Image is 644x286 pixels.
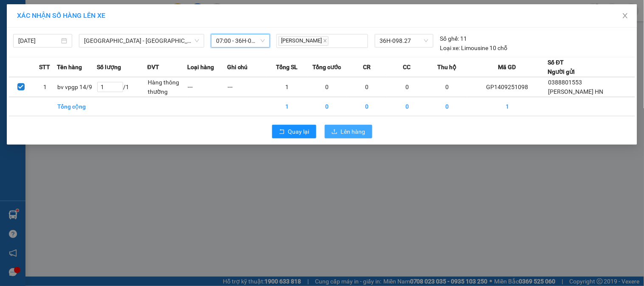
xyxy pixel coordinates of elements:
[548,79,582,86] span: 0388801553
[403,62,411,72] span: CC
[341,127,366,136] span: Lên hàng
[83,44,158,52] strong: : [DOMAIN_NAME]
[387,77,427,97] td: 0
[548,88,604,95] span: [PERSON_NAME] HN
[548,58,575,76] div: Số ĐT Người gửi
[279,129,285,135] span: rollback
[84,34,199,47] span: Hà Nội - Thanh Hóa
[498,62,516,72] span: Mã GD
[17,11,105,20] span: XÁC NHẬN SỐ HÀNG LÊN XE
[307,77,347,97] td: 0
[276,62,298,72] span: Tổng SL
[267,77,307,97] td: 1
[187,77,227,97] td: ---
[97,62,121,72] span: Số lượng
[313,62,341,72] span: Tổng cước
[8,13,48,53] img: logo
[332,129,337,135] span: upload
[216,34,265,47] span: 07:00 - 36H-098.27
[272,125,316,138] button: rollbackQuay lại
[380,34,428,47] span: 36H-098.27
[33,77,57,97] td: 1
[347,97,387,116] td: 0
[325,125,372,138] button: uploadLên hàng
[267,97,307,116] td: 1
[467,77,548,97] td: GP1409251098
[363,62,371,72] span: CR
[194,38,200,43] span: down
[347,77,387,97] td: 0
[97,77,147,97] td: / 1
[147,77,187,97] td: Hàng thông thường
[18,36,59,45] input: 15/09/2025
[39,62,50,72] span: STT
[63,14,178,23] strong: CÔNG TY TNHH VĨNH QUANG
[427,77,467,97] td: 0
[57,97,97,116] td: Tổng cộng
[278,36,329,46] span: [PERSON_NAME]
[323,39,327,43] span: close
[427,97,467,116] td: 0
[440,34,459,43] span: Số ghế:
[440,34,467,43] div: 11
[83,45,103,51] span: Website
[227,62,247,72] span: Ghi chú
[57,77,97,97] td: bv vpgp 14/9
[147,62,159,72] span: ĐVT
[622,12,629,19] span: close
[387,97,427,116] td: 0
[613,4,637,28] button: Close
[437,62,456,72] span: Thu hộ
[187,62,214,72] span: Loại hàng
[57,62,82,72] span: Tên hàng
[288,127,309,136] span: Quay lại
[307,97,347,116] td: 0
[227,77,267,97] td: ---
[467,97,548,116] td: 1
[440,43,508,53] div: Limousine 10 chỗ
[86,25,155,34] strong: PHIẾU GỬI HÀNG
[93,36,148,42] strong: Hotline : 0889 23 23 23
[440,43,460,53] span: Loại xe:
